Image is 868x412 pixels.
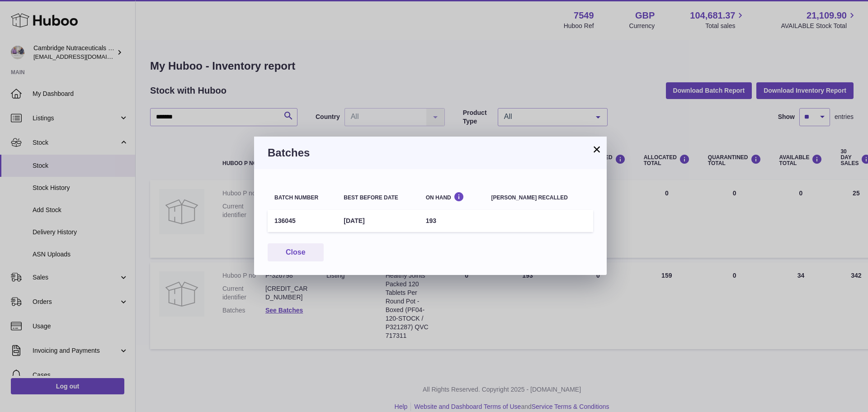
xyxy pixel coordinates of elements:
td: 193 [419,210,485,232]
td: 136045 [268,210,337,232]
h3: Batches [268,146,593,160]
div: Best before date [344,195,412,201]
td: [DATE] [337,210,419,232]
div: [PERSON_NAME] recalled [491,195,586,201]
button: Close [268,243,324,262]
div: Batch number [274,195,330,201]
button: × [591,144,602,155]
div: On Hand [426,192,478,200]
